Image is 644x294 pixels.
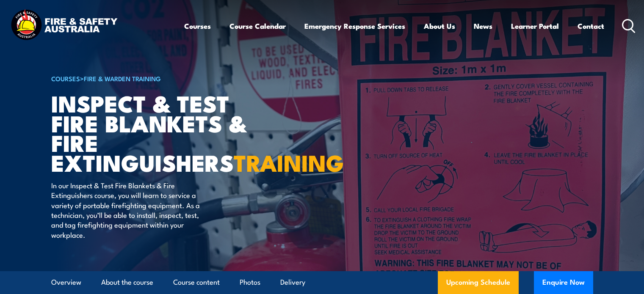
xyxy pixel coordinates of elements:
[51,74,80,83] a: COURSES
[84,74,161,83] a: Fire & Warden Training
[304,15,405,37] a: Emergency Response Services
[438,271,519,294] a: Upcoming Schedule
[184,15,211,37] a: Courses
[51,271,81,294] a: Overview
[280,271,305,294] a: Delivery
[173,271,220,294] a: Course content
[51,73,260,83] h6: >
[240,271,260,294] a: Photos
[578,15,604,37] a: Contact
[234,144,344,179] strong: TRAINING
[511,15,559,37] a: Learner Portal
[534,271,593,294] button: Enquire Now
[51,180,206,239] p: In our Inspect & Test Fire Blankets & Fire Extinguishers course, you will learn to service a vari...
[424,15,455,37] a: About Us
[51,93,260,172] h1: Inspect & Test Fire Blankets & Fire Extinguishers
[101,271,153,294] a: About the course
[229,15,286,37] a: Course Calendar
[474,15,492,37] a: News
